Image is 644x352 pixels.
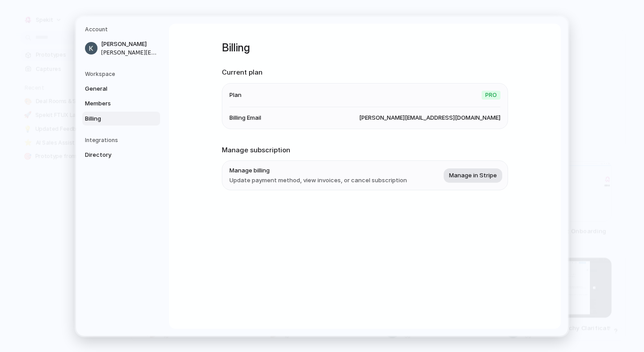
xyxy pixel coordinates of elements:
[101,40,158,49] span: [PERSON_NAME]
[222,67,508,78] h2: Current plan
[359,113,500,122] span: [PERSON_NAME][EMAIL_ADDRESS][DOMAIN_NAME]
[82,148,160,162] a: Directory
[449,171,497,180] span: Manage in Stripe
[85,99,142,108] span: Members
[222,145,508,155] h2: Manage subscription
[482,90,500,99] span: Pro
[222,40,508,56] h1: Billing
[85,70,160,78] h5: Workspace
[101,48,158,56] span: [PERSON_NAME][EMAIL_ADDRESS][DOMAIN_NAME]
[229,113,261,122] span: Billing Email
[85,151,142,159] span: Directory
[82,37,160,59] a: [PERSON_NAME][PERSON_NAME][EMAIL_ADDRESS][DOMAIN_NAME]
[85,84,142,93] span: General
[229,176,407,184] span: Update payment method, view invoices, or cancel subscription
[85,136,160,144] h5: Integrations
[82,81,160,96] a: General
[85,25,160,34] h5: Account
[82,96,160,111] a: Members
[229,90,241,99] span: Plan
[82,111,160,126] a: Billing
[229,166,407,175] span: Manage billing
[444,168,502,182] button: Manage in Stripe
[85,114,142,123] span: Billing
